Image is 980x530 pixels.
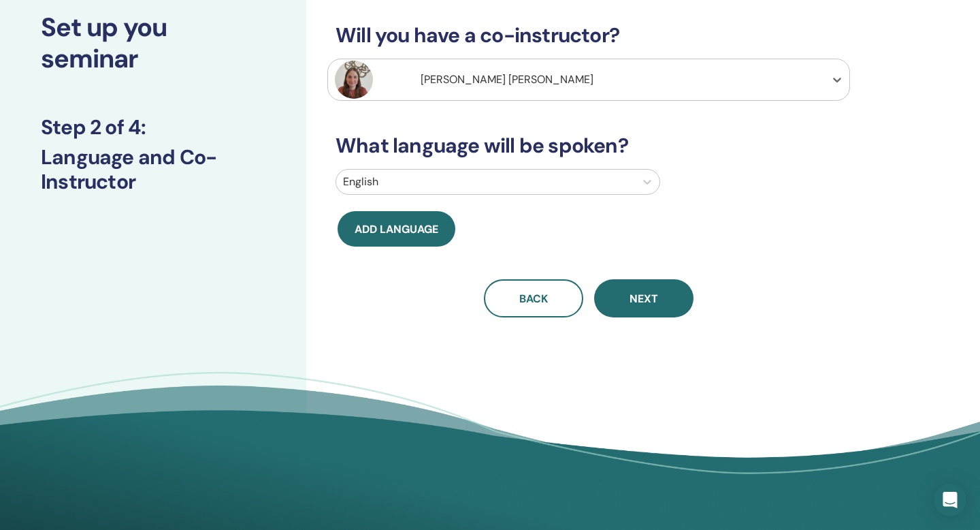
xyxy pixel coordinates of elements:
h2: Set up you seminar [41,12,265,74]
h3: Will you have a co-instructor? [327,23,850,48]
img: default.jpg [335,61,373,99]
span: [PERSON_NAME] [PERSON_NAME] [421,72,593,87]
span: Add language [355,222,438,236]
div: Open Intercom Messenger [934,484,966,516]
button: Next [594,279,693,317]
span: Back [519,292,548,306]
h3: What language will be spoken? [327,134,850,158]
h3: Step 2 of 4 : [41,115,265,140]
button: Add language [338,211,455,247]
span: Next [630,292,658,306]
h3: Language and Co-Instructor [41,145,265,194]
button: Back [484,279,583,317]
